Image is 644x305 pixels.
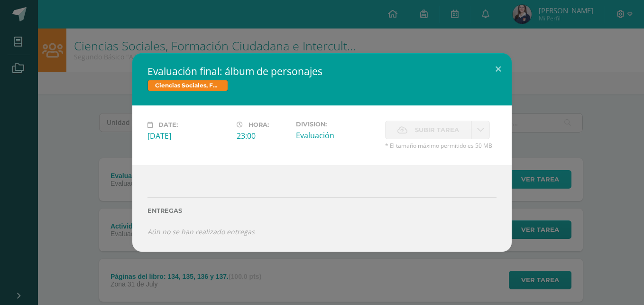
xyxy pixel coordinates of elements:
[147,131,229,141] div: [DATE]
[485,53,512,86] button: Close (Esc)
[237,131,288,141] div: 23:00
[385,121,471,139] label: La fecha de entrega ha expirado
[147,227,255,236] i: Aún no se han realizado entregas
[158,121,178,128] span: Date:
[385,142,497,150] span: * El tamaño máximo permitido es 50 MB
[147,80,228,91] span: Ciencias Sociales, Formación Ciudadana e Interculturalidad
[248,121,269,128] span: Hora:
[147,207,497,214] label: Entregas
[147,65,497,78] h2: Evaluación final: álbum de personajes
[415,121,459,139] span: Subir tarea
[471,121,490,139] a: La fecha de entrega ha expirado
[296,130,377,141] div: Evaluación
[296,121,377,128] label: Division:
